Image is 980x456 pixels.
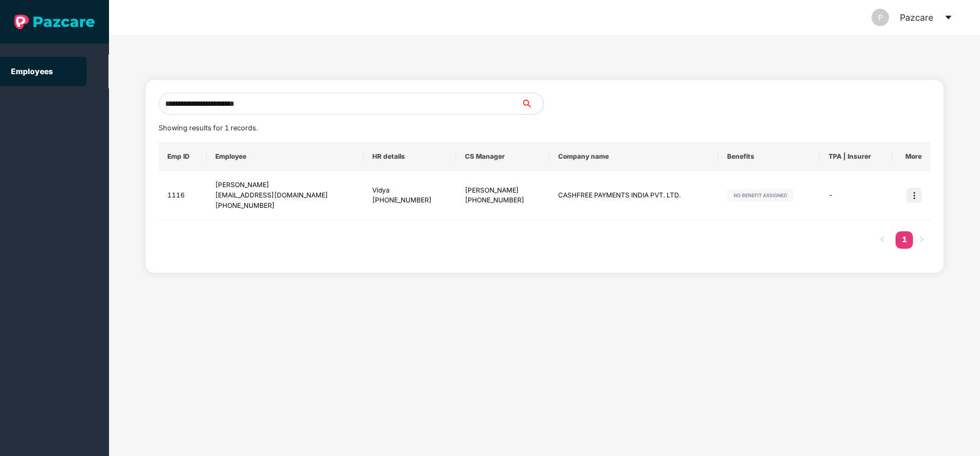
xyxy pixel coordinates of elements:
div: [PHONE_NUMBER] [372,195,447,206]
img: svg+xml;base64,PHN2ZyB4bWxucz0iaHR0cDovL3d3dy53My5vcmcvMjAwMC9zdmciIHdpZHRoPSIxMjIiIGhlaWdodD0iMj... [727,189,794,202]
button: right [913,231,930,249]
th: TPA | Insurer [820,142,892,171]
div: Vidya [372,185,447,196]
li: 1 [896,231,913,249]
li: Previous Page [874,231,891,249]
span: P [878,9,883,26]
th: Emp ID [159,142,207,171]
div: [PERSON_NAME] [215,180,355,190]
span: caret-down [944,13,953,22]
th: CS Manager [456,142,549,171]
button: left [874,231,891,249]
button: search [521,93,544,115]
div: [EMAIL_ADDRESS][DOMAIN_NAME] [215,190,355,201]
span: search [521,99,543,108]
div: - [828,190,884,201]
img: icon [906,188,922,203]
th: HR details [364,142,456,171]
span: Showing results for 1 records. [159,124,258,132]
td: 1116 [159,171,207,220]
td: CASHFREE PAYMENTS INDIA PVT. LTD. [549,171,718,220]
li: Next Page [913,231,930,249]
a: 1 [896,231,913,248]
span: right [918,236,925,243]
a: Employees [11,67,53,76]
th: Company name [549,142,718,171]
th: Employee [207,142,364,171]
th: Benefits [718,142,820,171]
div: [PHONE_NUMBER] [215,201,355,211]
div: [PERSON_NAME] [465,185,540,196]
div: [PHONE_NUMBER] [465,195,540,206]
th: More [892,142,931,171]
span: left [879,236,886,243]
